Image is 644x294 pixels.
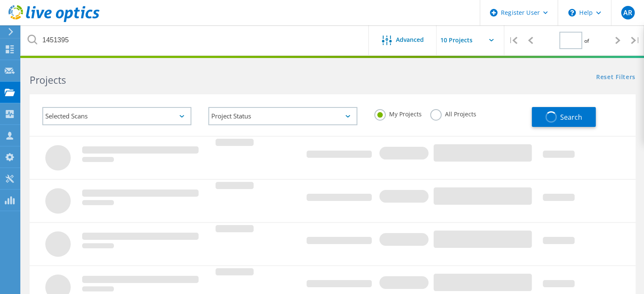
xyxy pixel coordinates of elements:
div: Selected Scans [42,107,191,125]
span: AR [623,9,632,16]
div: | [504,25,522,55]
b: Projects [30,73,66,87]
svg: \n [568,9,576,16]
div: Project Status [208,107,357,125]
label: My Projects [374,109,422,117]
span: of [584,37,589,44]
label: All Projects [430,109,476,117]
div: | [627,25,644,55]
input: Search projects by name, owner, ID, company, etc [21,25,369,55]
span: Advanced [396,37,424,43]
a: Live Optics Dashboard [8,18,100,24]
span: Search [560,113,582,122]
a: Reset Filters [596,74,636,81]
button: Search [532,107,596,127]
